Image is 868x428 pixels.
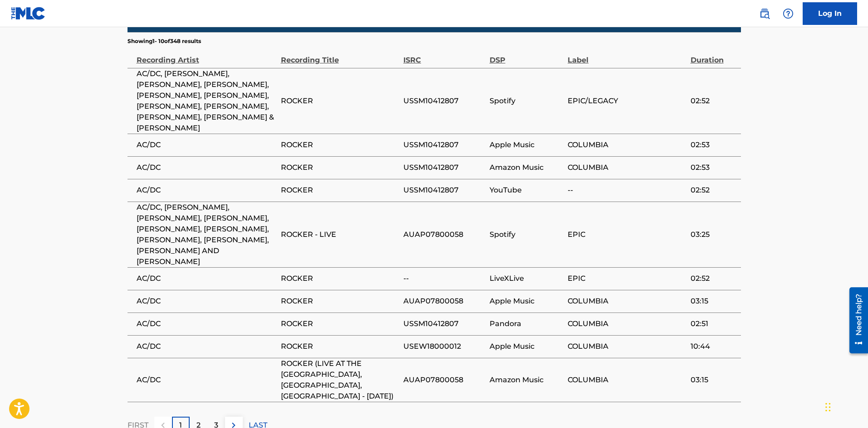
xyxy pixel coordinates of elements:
[825,394,831,421] div: Drag
[137,162,276,173] span: AC/DC
[281,273,399,284] span: ROCKER
[137,318,276,329] span: AC/DC
[137,375,276,385] span: AC/DC
[568,229,686,240] span: EPIC
[691,273,736,284] span: 02:52
[490,162,563,173] span: Amazon Music
[691,45,736,66] div: Duration
[490,318,563,329] span: Pandora
[281,358,399,402] span: ROCKER (LIVE AT THE [GEOGRAPHIC_DATA], [GEOGRAPHIC_DATA], [GEOGRAPHIC_DATA] - [DATE])
[137,202,276,267] span: AC/DC, [PERSON_NAME], [PERSON_NAME], [PERSON_NAME], [PERSON_NAME], [PERSON_NAME], [PERSON_NAME], ...
[691,162,736,173] span: 02:53
[281,185,399,196] span: ROCKER
[490,375,563,385] span: Amazon Music
[691,229,736,240] span: 03:25
[403,296,485,307] span: AUAP07800058
[568,341,686,352] span: COLUMBIA
[490,45,563,66] div: DSP
[403,318,485,329] span: USSM10412807
[783,8,794,19] img: help
[691,341,736,352] span: 10:44
[137,341,276,352] span: AC/DC
[281,341,399,352] span: ROCKER
[490,273,563,284] span: LiveXLive
[568,139,686,150] span: COLUMBIA
[403,185,485,196] span: USSM10412807
[691,375,736,385] span: 03:15
[403,273,485,284] span: --
[137,296,276,307] span: AC/DC
[403,375,485,385] span: AUAP07800058
[568,185,686,196] span: --
[490,139,563,150] span: Apple Music
[281,296,399,307] span: ROCKER
[568,375,686,385] span: COLUMBIA
[137,45,276,66] div: Recording Artist
[281,45,399,66] div: Recording Title
[691,96,736,106] span: 02:52
[403,45,485,66] div: ISRC
[568,318,686,329] span: COLUMBIA
[137,185,276,196] span: AC/DC
[568,296,686,307] span: COLUMBIA
[490,185,563,196] span: YouTube
[403,96,485,106] span: USSM10412807
[779,5,797,23] div: Help
[281,96,399,106] span: ROCKER
[691,185,736,196] span: 02:52
[759,8,770,19] img: search
[568,273,686,284] span: EPIC
[568,96,686,106] span: EPIC/LEGACY
[403,229,485,240] span: AUAP07800058
[490,96,563,106] span: Spotify
[755,5,774,23] a: Public Search
[691,139,736,150] span: 02:53
[823,385,868,428] iframe: Chat Widget
[403,341,485,352] span: USEW18000012
[490,296,563,307] span: Apple Music
[281,229,399,240] span: ROCKER - LIVE
[137,139,276,150] span: AC/DC
[128,37,201,45] p: Showing 1 - 10 of 348 results
[403,139,485,150] span: USSM10412807
[11,7,46,20] img: MLC Logo
[490,341,563,352] span: Apple Music
[281,139,399,150] span: ROCKER
[137,68,276,134] span: AC/DC, [PERSON_NAME], [PERSON_NAME], [PERSON_NAME], [PERSON_NAME], [PERSON_NAME], [PERSON_NAME], ...
[490,229,563,240] span: Spotify
[137,273,276,284] span: AC/DC
[403,162,485,173] span: USSM10412807
[568,162,686,173] span: COLUMBIA
[843,284,868,357] iframe: Resource Center
[691,318,736,329] span: 02:51
[281,162,399,173] span: ROCKER
[281,318,399,329] span: ROCKER
[691,296,736,307] span: 03:15
[568,45,686,66] div: Label
[803,2,857,25] a: Log In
